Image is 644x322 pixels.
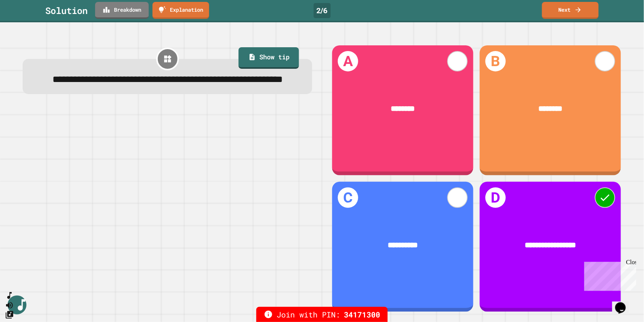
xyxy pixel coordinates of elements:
[314,3,331,18] div: 2 / 6
[3,3,52,48] div: Chat with us now!Close
[256,307,388,322] div: Join with PIN:
[5,300,14,310] button: Mute music
[153,2,209,19] a: Explanation
[338,187,358,208] h1: C
[45,4,88,17] div: Solution
[5,310,14,319] button: Change Music
[612,292,636,314] iframe: chat widget
[542,2,599,19] a: Next
[95,2,149,19] a: Breakdown
[338,51,358,71] h1: A
[344,309,380,320] span: 34171300
[581,259,636,291] iframe: chat widget
[239,47,299,69] a: Show tip
[485,187,506,208] h1: D
[485,51,506,71] h1: B
[5,291,14,300] button: SpeedDial basic example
